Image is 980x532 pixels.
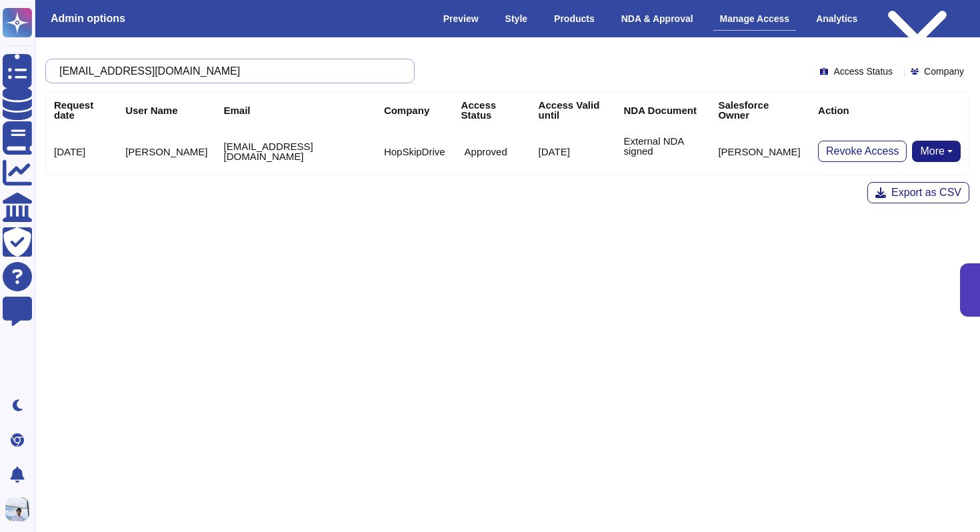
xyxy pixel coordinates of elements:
td: [DATE] [46,128,117,175]
div: Style [499,7,534,30]
button: user [3,495,39,524]
button: More [912,141,961,162]
th: Company [376,92,453,128]
span: Company [924,67,964,76]
span: Revoke Access [826,146,899,157]
div: NDA & Approval [615,7,700,30]
span: Access Status [833,67,893,76]
th: Email [216,92,376,128]
th: Request date [46,92,117,128]
th: User Name [117,92,215,128]
td: [EMAIL_ADDRESS][DOMAIN_NAME] [216,128,376,175]
div: Preview [437,7,485,30]
div: Analytics [809,7,864,30]
th: Salesforce Owner [710,92,810,128]
div: Manage Access [713,7,797,31]
img: user [5,497,29,521]
th: Access Valid until [531,92,616,128]
p: External NDA signed [624,136,703,156]
div: Products [547,7,601,30]
td: [PERSON_NAME] [117,128,215,175]
th: NDA Document [616,92,711,128]
td: [PERSON_NAME] [710,128,810,175]
h3: Admin options [51,12,125,25]
button: Revoke Access [818,141,907,162]
input: Search by keywords [53,59,401,83]
td: HopSkipDrive [376,128,453,175]
th: Access Status [453,92,531,128]
th: Action [810,92,969,128]
p: Approved [465,147,507,157]
span: Export as CSV [891,187,961,198]
button: Export as CSV [867,182,969,203]
td: [DATE] [531,128,616,175]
